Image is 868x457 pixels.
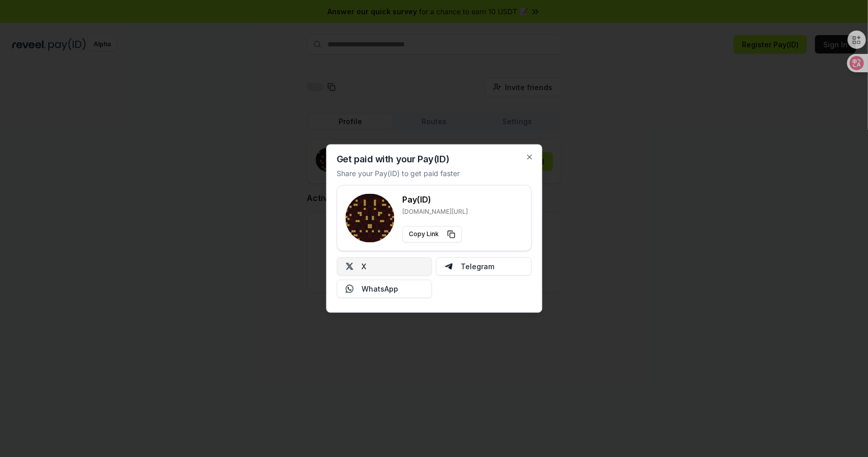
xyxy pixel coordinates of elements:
button: Copy Link [402,226,462,243]
button: Telegram [436,258,532,276]
img: X [345,263,353,271]
button: WhatsApp [337,280,432,298]
p: [DOMAIN_NAME][URL] [402,208,468,216]
img: Whatsapp [345,285,353,293]
button: X [337,258,432,276]
img: Telegram [445,263,453,271]
p: Share your Pay(ID) to get paid faster [337,168,460,179]
h3: Pay(ID) [402,194,468,206]
h2: Get paid with your Pay(ID) [337,155,449,164]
